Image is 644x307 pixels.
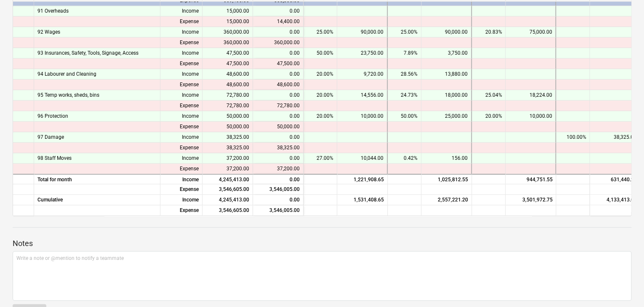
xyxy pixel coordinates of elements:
[307,27,333,37] div: 25.00%
[509,195,552,205] div: 3,501,972.75
[256,27,300,37] div: 0.00
[253,184,303,195] div: 3,546,005.00
[593,132,636,143] div: 38,325.00
[202,195,253,205] div: 4,245,413.00
[202,153,253,164] div: 37,200.00
[307,111,333,122] div: 20.00%
[391,48,418,58] div: 7.89%
[253,195,303,205] div: 0.00
[593,195,636,205] div: 4,133,413.00
[256,48,300,58] div: 0.00
[202,174,253,184] div: 4,245,413.00
[202,205,253,216] div: 3,546,605.00
[37,153,72,164] span: 98 Staff Moves
[202,164,253,174] div: 37,200.00
[341,90,383,101] div: 14,556.00
[425,111,468,122] div: 25,000.00
[202,27,253,37] div: 360,000.00
[202,48,253,58] div: 47,500.00
[202,37,253,48] div: 360,000.00
[202,69,253,79] div: 48,600.00
[160,27,202,37] div: Income
[425,195,468,205] div: 2,557,221.20
[307,48,333,58] div: 50.00%
[256,69,300,79] div: 0.00
[160,101,202,111] div: Expense
[256,79,300,90] div: 48,600.00
[341,153,383,164] div: 10,044.00
[256,37,300,48] div: 360,000.00
[602,267,644,307] iframe: Chat Widget
[37,27,60,37] span: 92 Wages
[256,153,300,164] div: 0.00
[559,132,586,143] div: 100.00%
[391,90,418,101] div: 24.73%
[160,6,202,16] div: Income
[475,111,502,122] div: 20.00%
[37,90,99,101] span: 95 Temp works, sheds, bins
[160,16,202,27] div: Expense
[202,58,253,69] div: 47,500.00
[341,48,383,58] div: 23,750.00
[37,6,69,16] span: 91 Overheads
[593,175,636,185] div: 631,440.25
[160,164,202,174] div: Expense
[202,122,253,132] div: 50,000.00
[160,111,202,122] div: Income
[202,143,253,153] div: 38,325.00
[391,27,418,37] div: 25.00%
[341,27,383,37] div: 90,000.00
[37,132,64,143] span: 97 Damage
[307,69,333,79] div: 20.00%
[391,111,418,122] div: 50.00%
[253,174,303,184] div: 0.00
[307,153,333,164] div: 27.00%
[256,164,300,174] div: 37,200.00
[34,195,160,205] div: Cumulative
[160,37,202,48] div: Expense
[37,48,138,58] span: 93 Insurances, Safety, Tools, Signage, Access
[256,6,300,16] div: 0.00
[256,101,300,111] div: 72,780.00
[341,111,383,122] div: 10,000.00
[509,27,552,37] div: 75,000.00
[341,69,383,79] div: 9,720.00
[425,90,468,101] div: 18,000.00
[160,48,202,58] div: Income
[202,111,253,122] div: 50,000.00
[256,90,300,101] div: 0.00
[202,184,253,195] div: 3,546,605.00
[425,48,468,58] div: 3,750.00
[425,69,468,79] div: 13,880.00
[160,122,202,132] div: Expense
[202,132,253,143] div: 38,325.00
[160,69,202,79] div: Income
[256,111,300,122] div: 0.00
[160,195,202,205] div: Income
[160,132,202,143] div: Income
[256,122,300,132] div: 50,000.00
[202,16,253,27] div: 15,000.00
[391,153,418,164] div: 0.42%
[253,205,303,216] div: 3,546,005.00
[256,132,300,143] div: 0.00
[202,6,253,16] div: 15,000.00
[475,27,502,37] div: 20.83%
[509,111,552,122] div: 10,000.00
[425,153,468,164] div: 156.00
[256,16,300,27] div: 14,400.00
[425,175,468,185] div: 1,025,812.55
[256,58,300,69] div: 47,500.00
[13,238,631,249] p: Notes
[509,175,552,185] div: 944,751.55
[202,101,253,111] div: 72,780.00
[34,174,160,184] div: Total for month
[509,90,552,101] div: 18,224.00
[202,90,253,101] div: 72,780.00
[37,111,68,122] span: 96 Protection
[202,79,253,90] div: 48,600.00
[160,184,202,195] div: Expense
[475,90,502,101] div: 25.04%
[341,195,384,205] div: 1,531,408.65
